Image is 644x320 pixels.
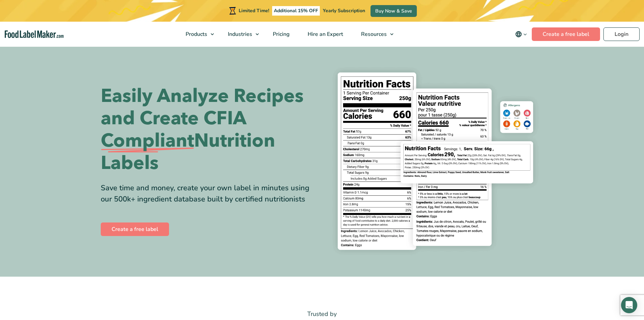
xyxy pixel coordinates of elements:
[226,30,253,38] span: Industries
[621,297,637,313] div: Open Intercom Messenger
[264,22,297,47] a: Pricing
[101,309,544,319] p: Trusted by
[306,30,344,38] span: Hire an Expert
[239,7,269,14] span: Limited Time!
[271,30,290,38] span: Pricing
[219,22,262,47] a: Industries
[184,30,208,38] span: Products
[603,27,640,41] a: Login
[272,6,320,16] span: Additional 15% OFF
[532,27,600,41] a: Create a free label
[177,22,217,47] a: Products
[101,85,317,174] h1: Easily Analyze Recipes and Create CFIA Nutrition Labels
[299,22,351,47] a: Hire an Expert
[352,22,397,47] a: Resources
[101,222,169,236] a: Create a free label
[101,130,194,152] span: Compliant
[359,30,387,38] span: Resources
[371,5,417,17] a: Buy Now & Save
[323,7,365,14] span: Yearly Subscription
[101,183,317,205] div: Save time and money, create your own label in minutes using our 500k+ ingredient database built b...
